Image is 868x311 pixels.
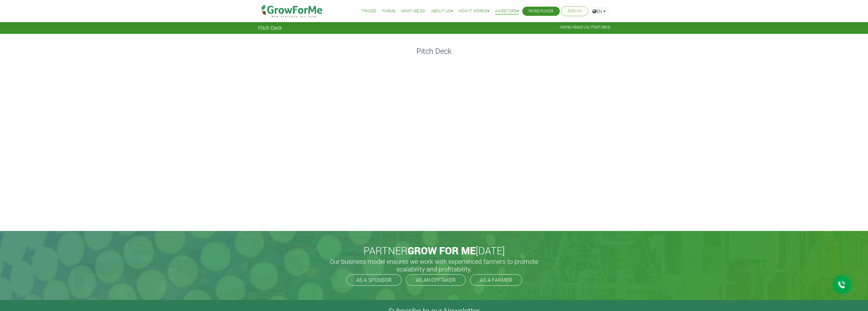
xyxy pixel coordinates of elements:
[406,274,466,286] a: AS AN OFFTAKER
[560,25,610,29] span: / / Pitch Deck
[362,8,376,15] a: Trades
[560,24,571,29] a: Home
[590,6,609,16] a: EN
[495,8,519,15] a: Investors
[323,258,545,273] h5: Our business model ensures we work with experienced farmers to promote scalability and profitabil...
[258,47,610,56] h4: Pitch Deck
[382,8,395,15] a: Farms
[459,8,489,15] a: How it Works
[346,274,401,286] a: AS A SPONSOR
[408,244,476,257] span: GROW FOR ME
[568,8,582,15] a: Sign In
[401,8,425,15] a: What We Do
[470,274,522,286] a: AS A FARMER
[529,8,553,15] a: Raise Funds
[431,8,453,15] a: About Us
[261,245,608,257] h2: PARTNER [DATE]
[258,25,282,31] span: Pitch Deck
[572,24,589,29] a: About Us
